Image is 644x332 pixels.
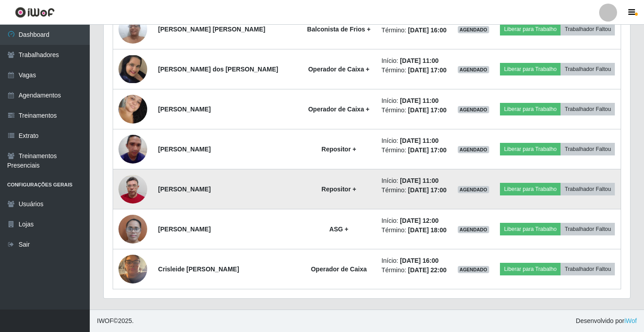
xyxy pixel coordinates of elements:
button: Trabalhador Faltou [561,23,615,35]
time: [DATE] 16:00 [408,27,447,34]
img: CoreUI Logo [15,7,55,18]
button: Liberar para Trabalho [500,63,561,75]
button: Liberar para Trabalho [500,143,561,155]
strong: [PERSON_NAME] [158,146,210,153]
span: Desenvolvido por [576,316,637,326]
li: Término: [381,146,447,155]
span: AGENDADO [458,146,489,153]
span: © 2025 . [97,316,134,326]
span: AGENDADO [458,226,489,233]
span: AGENDADO [458,266,489,273]
time: [DATE] 11:00 [400,137,438,144]
time: [DATE] 16:00 [400,257,438,264]
strong: [PERSON_NAME] [158,106,210,113]
span: AGENDADO [458,26,489,33]
li: Término: [381,266,447,275]
time: [DATE] 11:00 [400,177,438,184]
button: Trabalhador Faltou [561,143,615,155]
strong: Balconista de Frios + [307,26,370,33]
li: Término: [381,66,447,75]
button: Trabalhador Faltou [561,63,615,75]
li: Início: [381,176,447,186]
li: Início: [381,96,447,106]
li: Início: [381,56,447,66]
li: Término: [381,26,447,35]
img: 1745621907459.jpeg [118,210,147,248]
button: Trabalhador Faltou [561,263,615,275]
li: Término: [381,226,447,235]
img: 1703019417577.jpeg [118,10,147,48]
strong: Operador de Caixa [311,266,367,273]
li: Início: [381,216,447,226]
li: Término: [381,186,447,195]
strong: Crisleide [PERSON_NAME] [158,266,239,273]
strong: Repositor + [321,146,356,153]
time: [DATE] 17:00 [408,186,447,194]
img: 1751716500415.jpeg [118,250,147,288]
button: Liberar para Trabalho [500,23,561,35]
span: AGENDADO [458,66,489,73]
button: Liberar para Trabalho [500,223,561,235]
span: AGENDADO [458,186,489,193]
strong: ASG + [329,226,348,233]
button: Liberar para Trabalho [500,263,561,275]
time: [DATE] 11:00 [400,97,438,104]
strong: [PERSON_NAME] [PERSON_NAME] [158,26,265,33]
img: 1750087788307.jpeg [118,87,147,131]
li: Início: [381,256,447,266]
time: [DATE] 11:00 [400,57,438,64]
strong: Repositor + [321,186,356,193]
strong: Operador de Caixa + [308,66,370,73]
button: Trabalhador Faltou [561,183,615,195]
a: iWof [624,317,637,324]
li: Início: [381,136,447,146]
time: [DATE] 17:00 [408,146,447,154]
button: Liberar para Trabalho [500,183,561,195]
strong: Operador de Caixa + [308,106,370,113]
time: [DATE] 17:00 [408,66,447,74]
img: 1699371555886.jpeg [118,55,147,83]
span: AGENDADO [458,106,489,113]
time: [DATE] 12:00 [400,217,438,224]
strong: [PERSON_NAME] [158,226,210,233]
button: Trabalhador Faltou [561,223,615,235]
time: [DATE] 18:00 [408,226,447,234]
button: Trabalhador Faltou [561,103,615,115]
img: 1700332760077.jpeg [118,130,147,168]
button: Liberar para Trabalho [500,103,561,115]
strong: [PERSON_NAME] dos [PERSON_NAME] [158,66,278,73]
img: 1729117608553.jpeg [118,170,147,208]
span: IWOF [97,317,114,324]
time: [DATE] 17:00 [408,106,447,114]
time: [DATE] 22:00 [408,266,447,274]
li: Término: [381,106,447,115]
strong: [PERSON_NAME] [158,186,210,193]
